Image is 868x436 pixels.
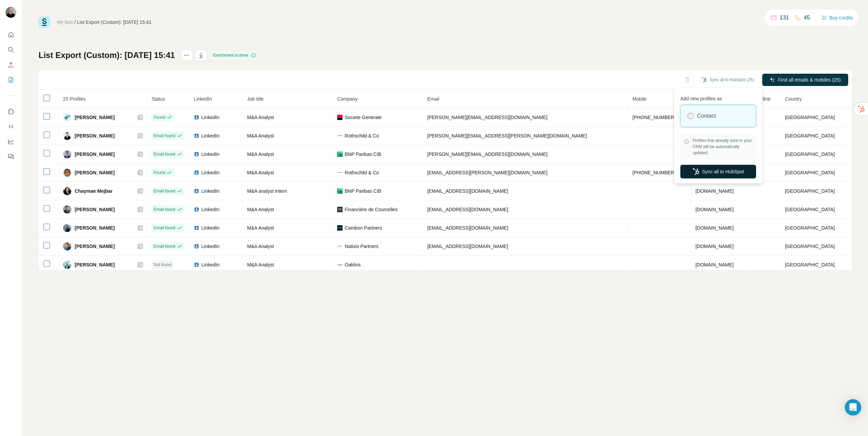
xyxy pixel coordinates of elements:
[427,188,508,194] span: [EMAIL_ADDRESS][DOMAIN_NAME]
[697,112,716,120] label: Contact
[345,206,397,213] span: Financière de Courcelles
[63,242,71,250] img: Avatar
[785,207,835,212] span: [GEOGRAPHIC_DATA]
[680,165,756,178] button: Sync all to HubSpot
[194,225,199,231] img: LinkedIn logo
[75,224,115,231] span: [PERSON_NAME]
[39,16,50,28] img: Surfe Logo
[247,170,274,175] span: M&A Analyst
[74,19,76,26] li: /
[201,151,219,158] span: LinkedIn
[345,243,378,250] span: Natixis Partners
[845,399,861,416] div: Open Intercom Messenger
[633,170,676,175] span: [PHONE_NUMBER]
[345,151,381,158] span: BNP Paribas CIB
[337,115,343,120] img: company-logo
[211,51,259,59] div: Enrichment is done
[201,169,219,176] span: LinkedIn
[194,262,199,267] img: LinkedIn logo
[201,188,219,194] span: LinkedIn
[693,137,753,156] span: Profiles that already exist in your CRM will be automatically updated.
[181,50,192,61] button: actions
[345,224,382,231] span: Cambon Partners
[201,261,219,268] span: LinkedIn
[154,151,175,157] span: Email found
[247,133,274,139] span: M&A Analyst
[154,188,175,194] span: Email found
[427,133,587,139] span: [PERSON_NAME][EMAIL_ADDRESS][PERSON_NAME][DOMAIN_NAME]
[337,225,343,231] img: company-logo
[194,207,199,212] img: LinkedIn logo
[5,29,16,41] button: Quick start
[337,207,343,212] img: company-logo
[785,188,835,194] span: [GEOGRAPHIC_DATA]
[75,151,115,158] span: [PERSON_NAME]
[201,243,219,250] span: LinkedIn
[154,225,175,231] span: Email found
[337,244,343,249] img: company-logo
[247,96,263,102] span: Job title
[427,170,547,175] span: [EMAIL_ADDRESS][PERSON_NAME][DOMAIN_NAME]
[337,96,358,102] span: Company
[63,261,71,269] img: Avatar
[194,96,212,102] span: LinkedIn
[695,225,734,231] span: [DOMAIN_NAME]
[247,262,274,267] span: M&A Analyst
[680,92,756,102] p: Add new profiles as
[194,244,199,249] img: LinkedIn logo
[154,262,171,268] span: Not found
[695,244,734,249] span: [DOMAIN_NAME]
[63,205,71,214] img: Avatar
[154,170,165,176] span: Found
[780,14,789,22] p: 131
[337,188,343,194] img: company-logo
[154,243,175,249] span: Email found
[63,96,86,102] span: 25 Profiles
[337,151,343,157] img: company-logo
[337,135,343,136] img: company-logo
[633,96,647,102] span: Mobile
[785,170,835,175] span: [GEOGRAPHIC_DATA]
[75,188,113,194] span: Chaymae Mejbar
[194,170,199,175] img: LinkedIn logo
[194,188,199,194] img: LinkedIn logo
[247,207,274,212] span: M&A Analyst
[75,169,115,176] span: [PERSON_NAME]
[247,244,274,249] span: M&A Analyst
[63,224,71,232] img: Avatar
[762,74,848,86] button: Find all emails & mobiles (25)
[75,114,115,121] span: [PERSON_NAME]
[247,151,274,157] span: M&A Analyst
[695,207,734,212] span: [DOMAIN_NAME]
[75,206,115,213] span: [PERSON_NAME]
[247,115,274,120] span: M&A Analyst
[785,244,835,249] span: [GEOGRAPHIC_DATA]
[427,96,439,102] span: Email
[785,151,835,157] span: [GEOGRAPHIC_DATA]
[154,114,165,120] span: Found
[337,172,343,173] img: company-logo
[247,188,287,194] span: M&A analyst intern
[785,115,835,120] span: [GEOGRAPHIC_DATA]
[427,225,508,231] span: [EMAIL_ADDRESS][DOMAIN_NAME]
[154,133,175,139] span: Email found
[5,59,16,71] button: Enrich CSV
[345,169,379,176] span: Rothschild & Co
[75,243,115,250] span: [PERSON_NAME]
[194,151,199,157] img: LinkedIn logo
[75,132,115,139] span: [PERSON_NAME]
[345,188,381,194] span: BNP Paribas CIB
[785,133,835,139] span: [GEOGRAPHIC_DATA]
[785,225,835,231] span: [GEOGRAPHIC_DATA]
[821,13,853,23] button: Buy credits
[201,206,219,213] span: LinkedIn
[5,120,16,133] button: Use Surfe API
[5,74,16,86] button: My lists
[194,115,199,120] img: LinkedIn logo
[201,132,219,139] span: LinkedIn
[247,225,274,231] span: M&A Analyst
[345,114,381,121] span: Societe Generale
[427,115,547,120] span: [PERSON_NAME][EMAIL_ADDRESS][DOMAIN_NAME]
[63,169,71,177] img: Avatar
[695,262,734,267] span: [DOMAIN_NAME]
